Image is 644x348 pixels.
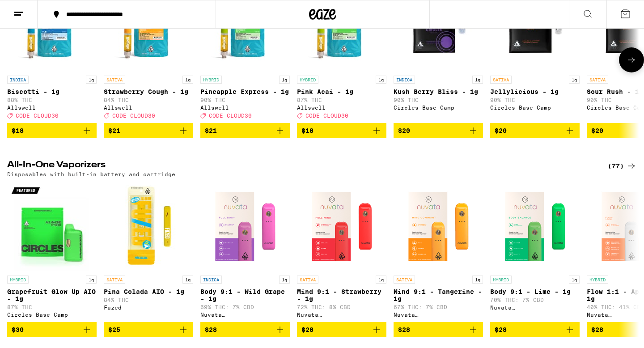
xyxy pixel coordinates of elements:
[587,76,608,84] p: SATIVA
[297,276,318,284] p: SATIVA
[7,182,97,271] img: Circles Base Camp - Grapefruit Glow Up AIO - 1g
[394,276,415,284] p: SATIVA
[297,182,386,271] img: Nuvata (CA) - Mind 9:1 - Strawberry - 1g
[495,127,507,134] span: $20
[200,276,222,284] p: INDICA
[279,276,290,284] p: 1g
[200,288,290,302] p: Body 9:1 - Wild Grape - 1g
[394,105,483,110] div: Circles Base Camp
[104,297,193,303] p: 84% THC
[200,182,290,271] img: Nuvata (CA) - Body 9:1 - Wild Grape - 1g
[301,326,314,333] span: $28
[376,76,386,84] p: 1g
[297,105,386,110] div: Allswell
[182,276,193,284] p: 1g
[490,88,580,95] p: Jellylicious - 1g
[200,182,290,322] a: Open page for Body 9:1 - Wild Grape - 1g from Nuvata (CA)
[398,326,410,333] span: $28
[104,123,193,138] button: Add to bag
[7,276,29,284] p: HYBRID
[7,97,97,103] p: 88% THC
[376,276,386,284] p: 1g
[104,105,193,110] div: Allswell
[297,182,386,322] a: Open page for Mind 9:1 - Strawberry - 1g from Nuvata (CA)
[472,76,483,84] p: 1g
[297,76,318,84] p: HYBRID
[490,76,512,84] p: SATIVA
[495,326,507,333] span: $28
[394,312,483,318] div: Nuvata ([GEOGRAPHIC_DATA])
[394,182,483,271] img: Nuvata (CA) - Mind 9:1 - Tangerine - 1g
[297,88,386,95] p: Pink Acai - 1g
[591,127,603,134] span: $20
[205,326,217,333] span: $28
[200,76,222,84] p: HYBRID
[104,88,193,95] p: Strawberry Cough - 1g
[490,305,580,310] div: Nuvata ([GEOGRAPHIC_DATA])
[12,326,24,333] span: $30
[608,161,637,171] a: (77)
[279,76,290,84] p: 1g
[112,113,155,119] span: CODE CLOUD30
[86,76,97,84] p: 1g
[7,182,97,322] a: Open page for Grapefruit Glow Up AIO - 1g from Circles Base Camp
[297,288,386,302] p: Mind 9:1 - Strawberry - 1g
[490,123,580,138] button: Add to bag
[200,322,290,337] button: Add to bag
[104,76,125,84] p: SATIVA
[394,76,415,84] p: INDICA
[297,304,386,310] p: 72% THC: 8% CBD
[490,182,580,271] img: Nuvata (CA) - Body 9:1 - Lime - 1g
[200,304,290,310] p: 69% THC: 7% CBD
[7,76,29,84] p: INDICA
[490,297,580,303] p: 70% THC: 7% CBD
[490,276,512,284] p: HYBRID
[104,182,193,271] img: Fuzed - Pina Colada AIO - 1g
[108,326,120,333] span: $25
[394,123,483,138] button: Add to bag
[104,288,193,295] p: Pina Colada AIO - 1g
[16,113,59,119] span: CODE CLOUD30
[7,161,593,171] h2: All-In-One Vaporizers
[394,322,483,337] button: Add to bag
[394,304,483,310] p: 67% THC: 7% CBD
[7,88,97,95] p: Biscotti - 1g
[200,123,290,138] button: Add to bag
[7,123,97,138] button: Add to bag
[490,288,580,295] p: Body 9:1 - Lime - 1g
[200,312,290,318] div: Nuvata ([GEOGRAPHIC_DATA])
[7,304,97,310] p: 87% THC
[398,127,410,134] span: $20
[7,171,179,177] p: Disposables with built-in battery and cartridge.
[205,127,217,134] span: $21
[394,97,483,103] p: 90% THC
[394,88,483,95] p: Kush Berry Bliss - 1g
[12,127,24,134] span: $18
[472,276,483,284] p: 1g
[5,6,64,13] span: Hi. Need any help?
[104,182,193,322] a: Open page for Pina Colada AIO - 1g from Fuzed
[591,326,603,333] span: $28
[587,276,608,284] p: HYBRID
[86,276,97,284] p: 1g
[104,305,193,310] div: Fuzed
[200,88,290,95] p: Pineapple Express - 1g
[104,276,125,284] p: SATIVA
[209,113,252,119] span: CODE CLOUD30
[7,322,97,337] button: Add to bag
[569,276,580,284] p: 1g
[108,127,120,134] span: $21
[297,123,386,138] button: Add to bag
[104,322,193,337] button: Add to bag
[490,97,580,103] p: 90% THC
[394,288,483,302] p: Mind 9:1 - Tangerine - 1g
[569,76,580,84] p: 1g
[490,182,580,322] a: Open page for Body 9:1 - Lime - 1g from Nuvata (CA)
[200,105,290,110] div: Allswell
[297,97,386,103] p: 87% THC
[297,312,386,318] div: Nuvata ([GEOGRAPHIC_DATA])
[297,322,386,337] button: Add to bag
[7,288,97,302] p: Grapefruit Glow Up AIO - 1g
[305,113,348,119] span: CODE CLOUD30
